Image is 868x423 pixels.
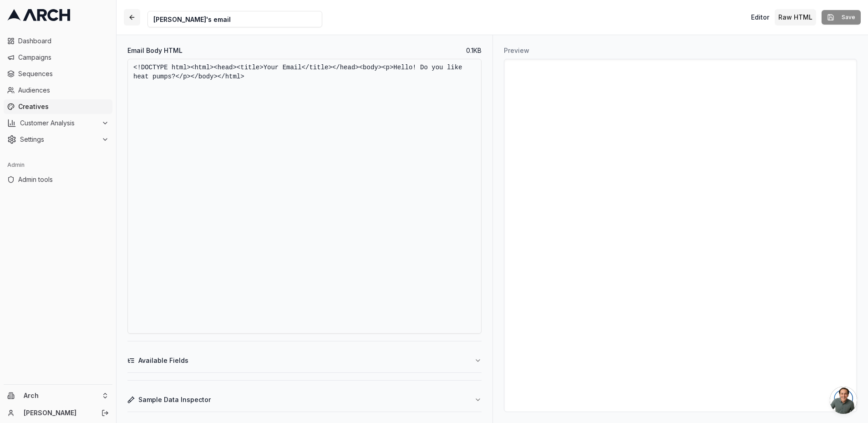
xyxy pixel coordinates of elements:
[504,59,857,412] iframe: Preview for Matt's email
[24,392,98,400] span: Arch
[18,53,109,62] span: Campaigns
[4,158,112,172] div: Admin
[18,86,109,95] span: Audiences
[18,175,109,184] span: Admin tools
[4,132,112,147] button: Settings
[138,395,211,404] span: Sample Data Inspector
[504,46,858,55] h3: Preview
[127,388,482,412] button: Sample Data Inspector
[127,59,482,334] textarea: <!DOCTYPE html><html><head><title>Your Email</title></head><body><p>Hello! Do you like heat pumps...
[775,9,816,26] button: Toggle custom HTML
[20,119,98,128] span: Customer Analysis
[4,34,112,48] a: Dashboard
[18,36,109,46] span: Dashboard
[138,356,188,365] span: Available Fields
[20,135,98,144] span: Settings
[18,102,109,111] span: Creatives
[4,67,112,81] a: Sequences
[127,349,482,372] button: Available Fields
[127,47,183,54] label: Email Body HTML
[4,83,112,98] a: Audiences
[4,99,112,114] a: Creatives
[466,46,482,55] span: 0.1 KB
[4,388,112,403] button: Arch
[99,407,112,419] button: Log out
[4,116,112,130] button: Customer Analysis
[4,172,112,187] a: Admin tools
[24,408,91,418] a: [PERSON_NAME]
[747,9,773,26] button: Toggle editor
[4,50,112,65] a: Campaigns
[147,11,322,27] input: Internal Creative Name
[830,387,857,414] a: Open chat
[18,69,109,78] span: Sequences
